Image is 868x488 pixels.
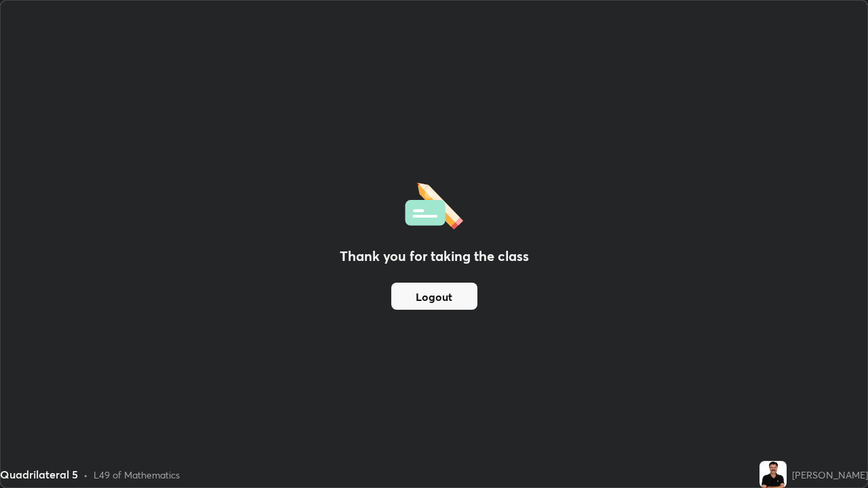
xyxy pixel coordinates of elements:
h2: Thank you for taking the class [340,246,529,266]
div: [PERSON_NAME] [792,468,868,482]
div: L49 of Mathematics [94,468,180,482]
button: Logout [391,283,477,310]
img: offlineFeedback.1438e8b3.svg [405,178,463,230]
div: • [83,468,88,482]
img: 7def909e4aef43c4a91072aeb05c1ff1.jpg [759,461,787,488]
